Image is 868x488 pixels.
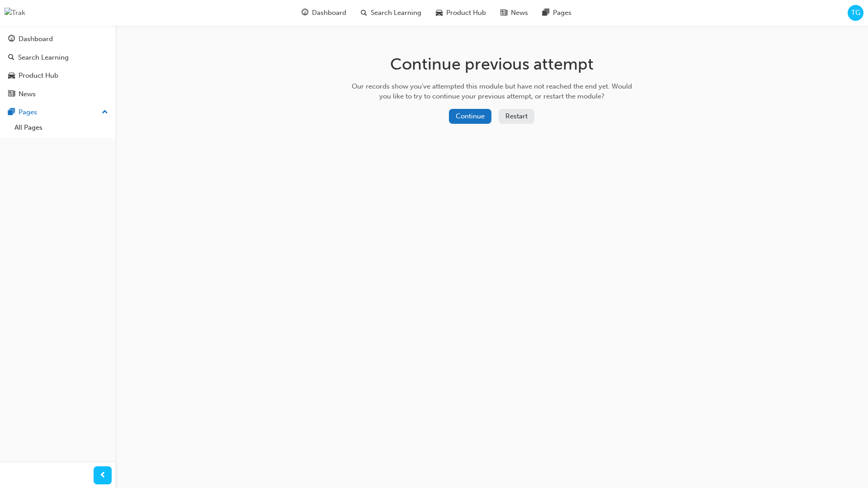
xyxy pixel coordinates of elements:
[511,8,528,18] span: News
[99,470,106,481] span: prev-icon
[349,54,635,74] h1: Continue previous attempt
[302,7,308,19] span: guage-icon
[5,8,25,18] img: Trak
[4,31,112,47] a: Dashboard
[4,86,112,103] a: News
[361,7,367,19] span: search-icon
[535,4,579,22] a: pages-iconPages
[8,72,15,80] span: car-icon
[102,107,108,118] span: up-icon
[19,89,36,99] div: News
[446,8,486,18] span: Product Hub
[19,34,53,44] div: Dashboard
[312,8,346,18] span: Dashboard
[354,4,429,22] a: search-iconSearch Learning
[8,35,15,43] span: guage-icon
[4,29,112,104] button: DashboardSearch LearningProduct HubNews
[493,4,535,22] a: news-iconNews
[499,109,534,124] button: Restart
[11,121,112,135] a: All Pages
[553,8,571,18] span: Pages
[4,67,112,84] a: Product Hub
[4,49,112,66] a: Search Learning
[436,7,443,19] span: car-icon
[542,7,549,19] span: pages-icon
[4,104,112,121] button: Pages
[429,4,493,22] a: car-iconProduct Hub
[500,7,507,19] span: news-icon
[349,81,635,102] div: Our records show you've attempted this module but have not reached the end yet. Would you like to...
[449,109,491,124] button: Continue
[8,90,15,99] span: news-icon
[371,8,421,18] span: Search Learning
[848,5,863,21] button: TG
[19,70,58,81] div: Product Hub
[19,107,37,117] div: Pages
[8,54,14,62] span: search-icon
[8,108,15,117] span: pages-icon
[294,4,354,22] a: guage-iconDashboard
[18,52,69,63] div: Search Learning
[851,8,860,18] span: TG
